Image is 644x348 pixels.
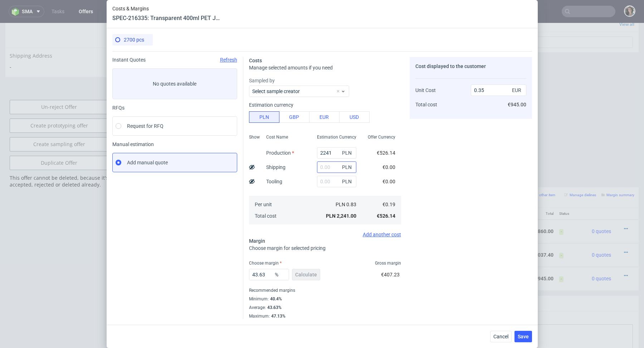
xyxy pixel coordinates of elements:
[559,206,563,212] span: -
[436,185,477,197] th: Net Total
[127,122,164,130] span: Request for RFQ
[122,110,221,124] td: Reorder
[218,224,381,239] div: Custom • Custom
[122,44,221,63] td: Assumed delivery zipcode
[112,141,237,147] span: Manual estimation
[112,57,237,63] div: Instant Quotes
[437,170,480,174] small: Add line item from VMA
[477,244,517,267] td: €0.00
[408,197,436,220] td: €0.43
[317,134,356,140] span: Estimation Currency
[122,8,221,26] td: Region
[218,249,303,256] span: Transparent 400ml PET Jar without lid
[118,273,639,289] div: Notes displayed below the Offer
[317,147,356,159] input: 0.00
[516,197,556,220] td: €860.00
[309,111,340,123] button: EUR
[183,185,215,197] th: ID
[249,261,282,266] label: Choose margin
[516,185,556,197] th: Total
[559,230,563,236] span: -
[341,162,355,172] span: PLN
[125,247,161,265] img: ico-item-custom-a8f9c3db6a5631ce2f509e228e8b95abde266dc4376634de7b166047de09ff05.png
[266,134,288,140] span: Cost Name
[266,164,286,170] label: Shipping
[220,57,237,63] span: Refresh
[249,134,260,140] span: Show
[269,296,282,302] div: 40.4%
[382,179,395,184] span: €0.00
[10,77,108,91] input: Un-reject Offer
[112,6,220,11] span: Costs & Margins
[527,170,555,174] small: Add other item
[125,200,161,218] img: ico-item-custom-a8f9c3db6a5631ce2f509e228e8b95abde266dc4376634de7b166047de09ff05.png
[249,303,401,312] div: Average :
[228,125,364,135] input: Only numbers
[415,63,486,69] span: Cost displayed to the customer
[508,102,526,107] span: €945.00
[249,65,333,71] span: Manage selected amounts if you need
[185,81,191,87] img: Hokodo
[266,305,282,310] div: 43.63%
[122,171,134,177] span: Offer
[124,37,144,43] span: 2700 pcs
[273,270,288,280] span: %
[592,206,611,211] span: 0 quotes
[477,197,517,220] td: €0.00
[249,245,326,251] span: Choose margin for selected pricing
[368,134,395,140] span: Offer Currency
[5,25,113,41] div: Shipping Address
[511,85,525,95] span: EUR
[339,111,370,123] button: USD
[218,225,303,232] span: Transparent 400ml PET Jar without lid
[249,295,401,303] div: Minimum :
[408,185,436,197] th: Unit Price
[400,170,433,174] small: Add PIM line item
[249,111,279,123] button: PLN
[317,161,356,173] input: 0.00
[304,250,330,255] span: SPEC- 216335
[186,229,203,235] strong: 763935
[564,170,596,174] small: Manage dielines
[384,244,408,267] td: 2700
[377,150,395,156] span: €526.14
[415,87,436,93] span: Unit Cost
[436,244,477,267] td: €945.00
[186,253,203,258] strong: 770451
[341,177,355,187] span: PLN
[377,213,395,219] span: €526.14
[270,313,286,319] div: 47.13%
[249,238,265,244] span: Margin
[415,102,437,107] span: Total cost
[436,197,477,220] td: €860.00
[249,269,289,280] input: 0.00
[516,220,556,244] td: €1,037.40
[255,202,272,207] span: Per unit
[122,124,221,140] td: Duplicate of (Offer ID)
[436,220,477,244] td: €1,037.40
[298,203,325,208] span: SPEC- 211178
[249,312,401,319] div: Maximum :
[5,151,113,170] div: This offer cannot be deleted, because it's accepted, rejected or deleted already.
[223,63,369,73] button: Single payment (default)
[218,202,297,209] span: Transparent 400ml PET Jar with Lid
[10,133,108,147] a: Duplicate Offer
[112,68,237,99] label: No quotes available
[191,293,216,300] a: markdown
[382,164,395,170] span: €0.00
[279,111,309,123] button: GBP
[127,159,168,166] span: Add manual quote
[10,40,108,48] span: -
[384,197,408,220] td: 2000
[215,185,384,197] th: Name
[408,244,436,267] td: €0.35
[382,202,395,207] span: €0.19
[218,248,381,263] div: Custom • Custom
[218,201,381,216] div: Custom • Custom
[249,77,401,84] label: Sampled by
[266,150,294,156] label: Production
[317,176,356,187] input: 0.00
[384,220,408,244] td: 2660
[592,229,611,235] span: 0 quotes
[336,202,356,207] span: PLN 0.83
